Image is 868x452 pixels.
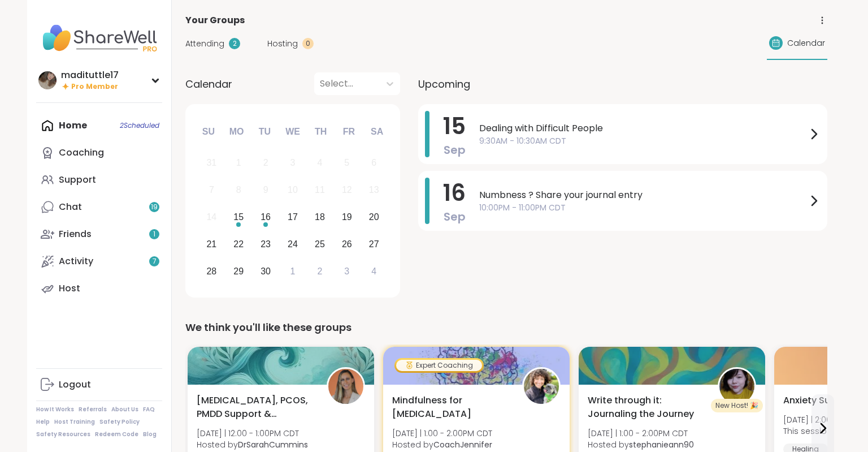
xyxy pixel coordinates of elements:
[336,119,361,144] div: Fr
[143,406,155,414] a: FAQ
[209,182,214,197] div: 7
[151,203,158,212] span: 19
[281,232,305,256] div: Choose Wednesday, September 24th, 2025
[111,406,138,414] a: About Us
[199,151,224,175] div: Not available Sunday, August 31st, 2025
[369,209,379,225] div: 20
[71,82,118,92] span: Pro Member
[267,38,298,50] span: Hosting
[254,259,278,283] div: Choose Tuesday, September 30th, 2025
[280,119,305,144] div: We
[371,155,376,170] div: 6
[787,37,825,49] span: Calendar
[227,151,251,175] div: Not available Monday, September 1st, 2025
[328,369,363,404] img: DrSarahCummins
[199,259,224,283] div: Choose Sunday, September 28th, 2025
[392,428,492,439] span: [DATE] | 1:00 - 2:00PM CDT
[199,232,224,256] div: Choose Sunday, September 21st, 2025
[59,378,91,391] div: Logout
[335,232,359,256] div: Choose Friday, September 26th, 2025
[224,119,249,144] div: Mo
[227,259,251,283] div: Choose Monday, September 29th, 2025
[36,406,74,414] a: How It Works
[59,201,82,213] div: Chat
[38,71,57,89] img: madituttle17
[418,76,470,92] span: Upcoming
[206,236,216,252] div: 21
[588,439,694,450] span: Hosted by
[443,177,466,209] span: 16
[197,394,314,421] span: [MEDICAL_DATA], PCOS, PMDD Support & Empowerment
[315,182,325,197] div: 11
[315,236,325,252] div: 25
[344,264,349,279] div: 3
[59,282,80,295] div: Host
[36,418,50,426] a: Help
[479,188,807,202] span: Numbness ? Share your journal entry
[479,202,807,214] span: 10:00PM - 11:00PM CDT
[206,264,216,279] div: 28
[335,205,359,230] div: Choose Friday, September 19th, 2025
[443,110,466,142] span: 15
[392,394,510,421] span: Mindfulness for [MEDICAL_DATA]
[371,264,376,279] div: 4
[206,155,216,170] div: 31
[309,119,333,144] div: Th
[369,236,379,252] div: 27
[281,178,305,203] div: Not available Wednesday, September 10th, 2025
[59,174,96,186] div: Support
[36,166,162,193] a: Support
[335,178,359,203] div: Not available Friday, September 12th, 2025
[254,232,278,256] div: Choose Tuesday, September 23rd, 2025
[317,155,322,170] div: 4
[238,439,308,450] b: DrSarahCummins
[479,122,807,135] span: Dealing with Difficult People
[227,178,251,203] div: Not available Monday, September 8th, 2025
[185,320,827,335] div: We think you'll like these groups
[288,236,298,252] div: 24
[261,209,271,225] div: 16
[185,14,245,27] span: Your Groups
[308,151,332,175] div: Not available Thursday, September 4th, 2025
[444,142,466,158] span: Sep
[261,236,271,252] div: 23
[369,182,379,197] div: 13
[308,232,332,256] div: Choose Thursday, September 25th, 2025
[261,264,271,279] div: 30
[588,428,694,439] span: [DATE] | 1:00 - 2:00PM CDT
[197,428,308,439] span: [DATE] | 12:00 - 1:00PM CDT
[36,248,162,275] a: Activity7
[392,439,492,450] span: Hosted by
[342,236,352,252] div: 26
[36,371,162,398] a: Logout
[281,151,305,175] div: Not available Wednesday, September 3rd, 2025
[444,209,466,225] span: Sep
[36,193,162,221] a: Chat19
[364,119,389,144] div: Sa
[588,394,705,421] span: Write through it: Journaling the Journey
[233,264,244,279] div: 29
[36,139,162,166] a: Coaching
[36,431,90,438] a: Safety Resources
[236,182,241,197] div: 8
[288,182,298,197] div: 10
[362,178,386,203] div: Not available Saturday, September 13th, 2025
[335,259,359,283] div: Choose Friday, October 3rd, 2025
[629,439,694,450] b: stephanieann90
[263,182,268,197] div: 9
[254,151,278,175] div: Not available Tuesday, September 2nd, 2025
[524,369,559,404] img: CoachJennifer
[317,264,322,279] div: 2
[153,257,157,266] span: 7
[315,209,325,225] div: 18
[479,135,807,147] span: 9:30AM - 10:30AM CDT
[206,209,216,225] div: 14
[196,119,221,144] div: Su
[342,182,352,197] div: 12
[233,236,244,252] div: 22
[362,232,386,256] div: Choose Saturday, September 27th, 2025
[308,205,332,230] div: Choose Thursday, September 18th, 2025
[288,209,298,225] div: 17
[185,38,224,50] span: Attending
[290,155,296,170] div: 3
